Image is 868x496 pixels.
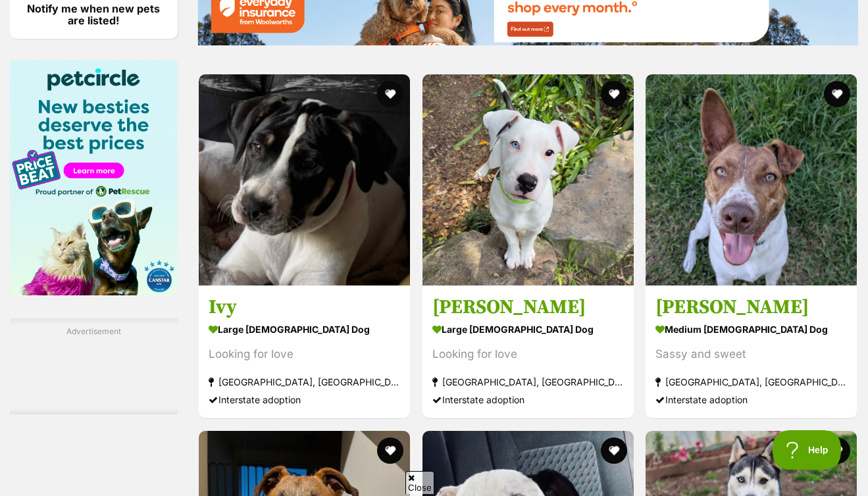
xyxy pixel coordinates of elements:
button: favourite [600,437,626,464]
div: Interstate adoption [655,391,847,409]
strong: [GEOGRAPHIC_DATA], [GEOGRAPHIC_DATA] [432,373,624,391]
a: [PERSON_NAME] medium [DEMOGRAPHIC_DATA] Dog Sassy and sweet [GEOGRAPHIC_DATA], [GEOGRAPHIC_DATA] ... [646,285,857,418]
button: favourite [824,81,850,107]
img: Ivy - Shar Pei Dog [199,74,410,285]
div: Looking for love [432,345,624,363]
button: favourite [377,81,403,107]
div: Interstate adoption [209,391,400,409]
h3: Ivy [209,295,400,320]
div: Looking for love [209,345,400,363]
img: Pet Circle promo banner [10,61,178,295]
strong: large [DEMOGRAPHIC_DATA] Dog [432,320,624,339]
strong: [GEOGRAPHIC_DATA], [GEOGRAPHIC_DATA] [209,373,400,391]
img: Minnie - Australian Cattle Dog [646,74,857,285]
div: Advertisement [10,318,178,414]
img: Lucy - Mixed breed Dog [422,74,634,285]
strong: medium [DEMOGRAPHIC_DATA] Dog [655,320,847,339]
strong: [GEOGRAPHIC_DATA], [GEOGRAPHIC_DATA] [655,373,847,391]
button: favourite [600,81,626,107]
div: Sassy and sweet [655,345,847,363]
h3: [PERSON_NAME] [655,295,847,320]
div: Interstate adoption [432,391,624,409]
span: Close [405,471,434,494]
h3: [PERSON_NAME] [432,295,624,320]
button: favourite [377,437,403,464]
strong: large [DEMOGRAPHIC_DATA] Dog [209,320,400,339]
a: [PERSON_NAME] large [DEMOGRAPHIC_DATA] Dog Looking for love [GEOGRAPHIC_DATA], [GEOGRAPHIC_DATA] ... [422,285,634,418]
a: Ivy large [DEMOGRAPHIC_DATA] Dog Looking for love [GEOGRAPHIC_DATA], [GEOGRAPHIC_DATA] Interstate... [199,285,410,418]
iframe: Help Scout Beacon - Open [773,430,842,470]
